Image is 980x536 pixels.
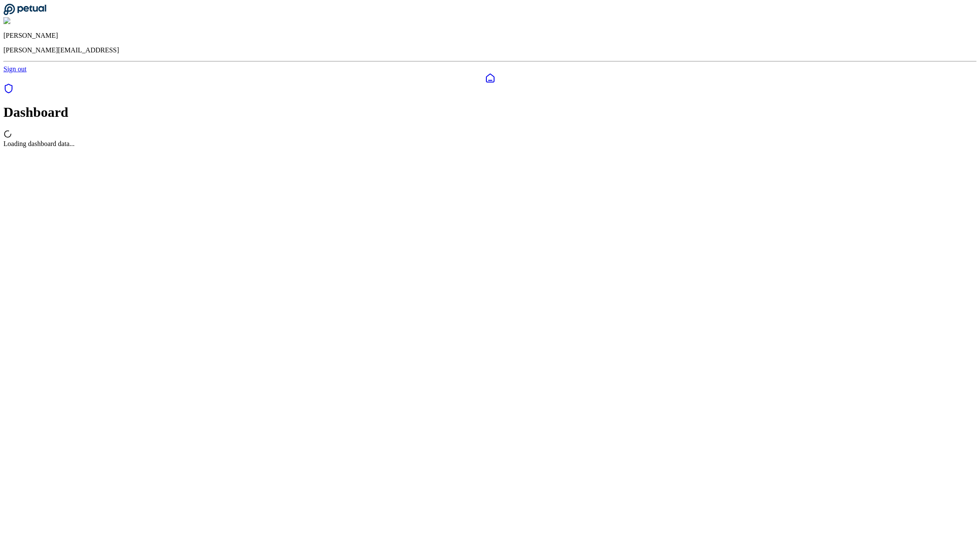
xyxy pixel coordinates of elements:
[3,73,977,83] a: Dashboard
[3,140,977,148] div: Loading dashboard data...
[3,32,977,40] p: [PERSON_NAME]
[3,65,27,73] a: Sign out
[3,88,14,95] a: SOC 1 Reports
[3,17,63,25] img: Roberto Fernandez
[3,46,977,54] p: [PERSON_NAME][EMAIL_ADDRESS]
[3,9,46,17] a: Go to Dashboard
[3,104,977,120] h1: Dashboard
